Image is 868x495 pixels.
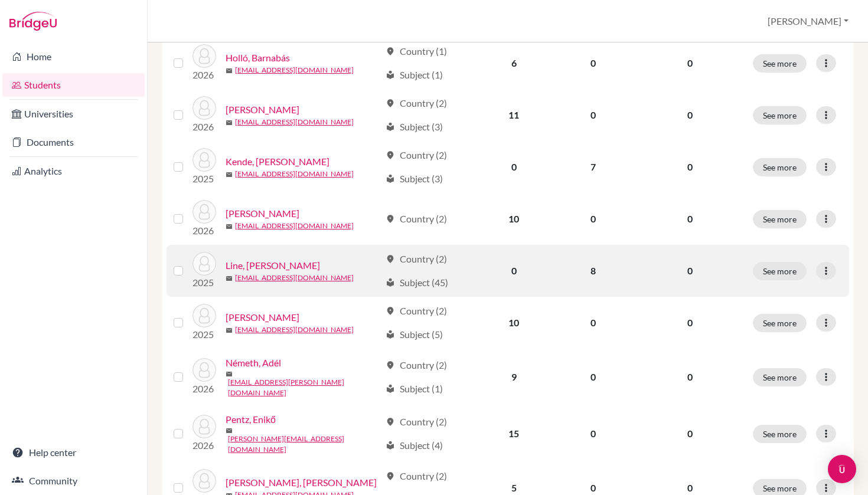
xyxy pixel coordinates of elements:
[386,252,447,266] div: Country (2)
[753,54,807,73] button: See more
[475,349,553,405] td: 9
[386,96,447,110] div: Country (2)
[753,210,807,228] button: See more
[226,171,233,178] span: mail
[192,327,216,342] p: 2025
[386,212,447,226] div: Country (2)
[192,120,216,134] p: 2026
[226,356,281,370] a: Németh, Adél
[386,122,395,132] span: local_library
[192,252,216,276] img: Line, Benjamin
[192,276,216,290] p: 2025
[553,349,634,405] td: 0
[475,37,553,89] td: 6
[235,169,354,179] a: [EMAIL_ADDRESS][DOMAIN_NAME]
[386,174,395,183] span: local_library
[475,405,553,462] td: 15
[2,45,145,68] a: Home
[192,304,216,327] img: Módos, Marcell
[553,37,634,89] td: 0
[386,330,395,339] span: local_library
[228,377,380,398] a: [EMAIL_ADDRESS][PERSON_NAME][DOMAIN_NAME]
[762,10,854,32] button: [PERSON_NAME]
[2,469,145,493] a: Community
[226,371,233,378] span: mail
[235,221,354,231] a: [EMAIL_ADDRESS][DOMAIN_NAME]
[753,314,807,332] button: See more
[641,370,739,384] p: 0
[226,258,320,273] a: Line, [PERSON_NAME]
[2,130,145,154] a: Documents
[553,141,634,193] td: 7
[386,172,443,186] div: Subject (3)
[475,245,553,297] td: 0
[641,316,739,330] p: 0
[226,155,329,169] a: Kende, [PERSON_NAME]
[226,327,233,334] span: mail
[2,73,145,97] a: Students
[386,304,447,318] div: Country (2)
[226,275,233,282] span: mail
[192,382,216,396] p: 2026
[475,141,553,193] td: 0
[641,56,739,70] p: 0
[386,70,395,80] span: local_library
[235,273,354,283] a: [EMAIL_ADDRESS][DOMAIN_NAME]
[753,262,807,280] button: See more
[386,384,395,394] span: local_library
[386,441,395,450] span: local_library
[226,476,377,490] a: [PERSON_NAME], [PERSON_NAME]
[386,327,443,342] div: Subject (5)
[2,441,145,464] a: Help center
[235,324,354,335] a: [EMAIL_ADDRESS][DOMAIN_NAME]
[475,89,553,141] td: 11
[386,417,395,427] span: location_on
[228,434,380,455] a: [PERSON_NAME][EMAIL_ADDRESS][DOMAIN_NAME]
[641,427,739,441] p: 0
[386,214,395,224] span: location_on
[2,159,145,183] a: Analytics
[641,264,739,278] p: 0
[192,200,216,224] img: Kosztolányi, Niki
[192,224,216,238] p: 2026
[226,412,276,427] a: Pentz, Enikő
[386,469,447,483] div: Country (2)
[641,160,739,174] p: 0
[386,44,447,58] div: Country (1)
[235,65,354,76] a: [EMAIL_ADDRESS][DOMAIN_NAME]
[553,89,634,141] td: 0
[753,158,807,176] button: See more
[192,148,216,172] img: Kende, Mátyás
[475,193,553,245] td: 10
[386,360,395,370] span: location_on
[235,117,354,127] a: [EMAIL_ADDRESS][DOMAIN_NAME]
[192,438,216,453] p: 2026
[828,455,856,483] div: Open Intercom Messenger
[641,108,739,122] p: 0
[192,469,216,493] img: Peto Vince, Benjamin
[192,44,216,68] img: Holló, Barnabás
[386,306,395,316] span: location_on
[386,382,443,396] div: Subject (1)
[386,150,395,160] span: location_on
[386,471,395,481] span: location_on
[475,297,553,349] td: 10
[753,106,807,124] button: See more
[226,67,233,74] span: mail
[192,68,216,82] p: 2026
[553,193,634,245] td: 0
[192,96,216,120] img: Kemecsei, Aron
[226,119,233,126] span: mail
[386,148,447,162] div: Country (2)
[386,438,443,453] div: Subject (4)
[226,223,233,230] span: mail
[641,481,739,495] p: 0
[553,405,634,462] td: 0
[192,358,216,382] img: Németh, Adél
[226,103,299,117] a: [PERSON_NAME]
[386,68,443,82] div: Subject (1)
[192,415,216,438] img: Pentz, Enikő
[386,120,443,134] div: Subject (3)
[753,425,807,443] button: See more
[9,12,57,31] img: Bridge-U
